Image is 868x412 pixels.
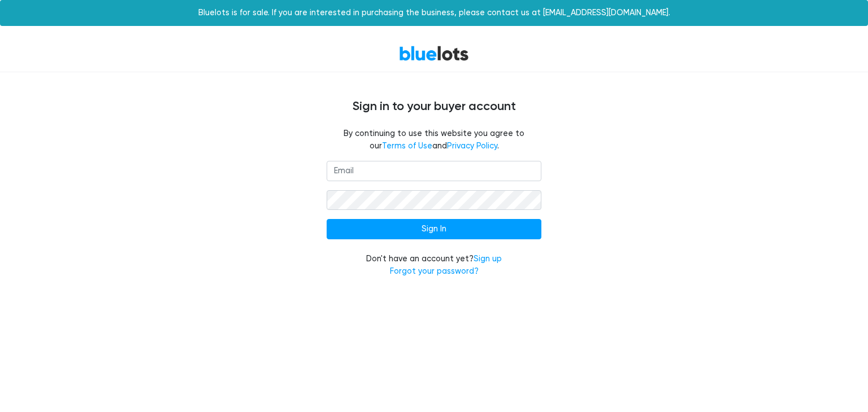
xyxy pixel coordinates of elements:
[382,141,432,151] a: Terms of Use
[390,266,479,276] a: Forgot your password?
[327,128,541,152] fieldset: By continuing to use this website you agree to our and .
[327,219,541,239] input: Sign In
[327,253,541,277] div: Don't have an account yet?
[447,141,497,151] a: Privacy Policy
[327,161,541,181] input: Email
[474,254,502,264] a: Sign up
[95,99,773,114] h4: Sign in to your buyer account
[399,45,469,62] a: BlueLots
